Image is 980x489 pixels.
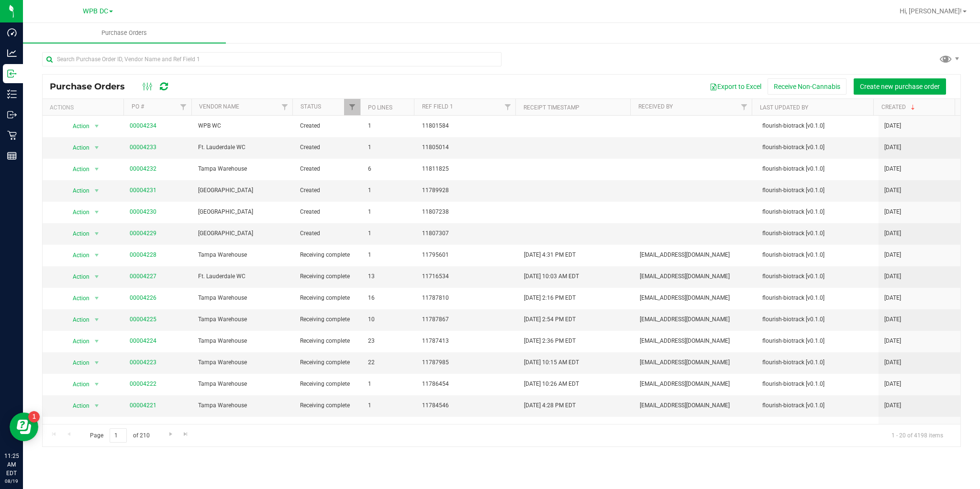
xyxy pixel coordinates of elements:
[90,227,102,240] span: select
[524,423,579,432] span: [DATE] 12:46 PM EDT
[640,250,751,260] span: [EMAIL_ADDRESS][DOMAIN_NAME]
[884,380,901,389] span: [DATE]
[198,143,289,152] span: Ft. Lauderdale WC
[300,293,356,303] span: Receiving complete
[422,401,512,410] span: 11784546
[422,293,512,303] span: 11787810
[640,423,751,432] span: [EMAIL_ADDRESS][DOMAIN_NAME]
[132,103,144,110] a: PO #
[368,337,411,346] span: 23
[198,380,289,389] span: Tampa Warehouse
[736,99,752,115] a: Filter
[110,428,127,443] input: 1
[884,293,901,303] span: [DATE]
[130,122,156,129] a: 00004234
[703,78,768,95] button: Export to Excel
[90,270,102,283] span: select
[90,292,102,305] span: select
[198,186,289,195] span: [GEOGRAPHIC_DATA]
[198,423,289,432] span: Tampa Warehouse
[198,207,289,217] span: [GEOGRAPHIC_DATA]
[422,337,512,346] span: 11787413
[10,413,38,441] iframe: Resource center
[762,164,873,174] span: flourish-biotrack [v0.1.0]
[422,164,512,174] span: 11811825
[130,402,156,409] a: 00004221
[64,335,90,348] span: Action
[198,121,289,130] span: WPB WC
[130,165,156,172] a: 00004232
[884,207,901,217] span: [DATE]
[130,294,156,301] a: 00004226
[7,28,17,37] inline-svg: Dashboard
[83,7,108,15] span: WPB DC
[884,164,901,174] span: [DATE]
[884,428,951,443] span: 1 - 20 of 4198 items
[130,251,156,258] a: 00004228
[884,358,901,367] span: [DATE]
[64,184,90,197] span: Action
[164,428,178,441] a: Go to the next page
[368,423,411,432] span: 7
[198,272,289,281] span: Ft. Lauderdale WC
[422,423,512,432] span: 11776647
[300,250,356,260] span: Receiving complete
[884,143,901,152] span: [DATE]
[23,23,226,43] a: Purchase Orders
[90,378,102,391] span: select
[50,81,134,92] span: Purchase Orders
[130,380,156,387] a: 00004222
[884,423,901,432] span: [DATE]
[638,103,673,110] a: Received By
[130,187,156,194] a: 00004231
[368,104,392,111] a: PO Lines
[4,478,19,485] p: 08/19
[130,208,156,215] a: 00004230
[884,272,901,281] span: [DATE]
[422,121,512,130] span: 11801584
[300,337,356,346] span: Receiving complete
[884,250,901,260] span: [DATE]
[368,164,411,174] span: 6
[640,380,751,389] span: [EMAIL_ADDRESS][DOMAIN_NAME]
[90,120,102,133] span: select
[64,141,90,154] span: Action
[7,151,17,161] inline-svg: Reports
[524,358,579,367] span: [DATE] 10:15 AM EDT
[130,316,156,323] a: 00004225
[130,273,156,280] a: 00004227
[82,428,157,443] span: Page of 210
[344,99,360,115] a: Filter
[64,120,90,133] span: Action
[89,29,160,37] span: Purchase Orders
[762,423,873,432] span: flourish-biotrack [v0.1.0]
[422,380,512,389] span: 11786454
[198,250,289,260] span: Tampa Warehouse
[884,315,901,324] span: [DATE]
[884,401,901,410] span: [DATE]
[64,163,90,176] span: Action
[762,293,873,303] span: flourish-biotrack [v0.1.0]
[300,380,356,389] span: Receiving complete
[422,207,512,217] span: 11807238
[640,272,751,281] span: [EMAIL_ADDRESS][DOMAIN_NAME]
[300,423,356,432] span: Receiving complete
[42,52,501,66] input: Search Purchase Order ID, Vendor Name and Ref Field 1
[884,186,901,195] span: [DATE]
[7,110,17,120] inline-svg: Outbound
[524,380,579,389] span: [DATE] 10:26 AM EDT
[368,186,411,195] span: 1
[881,104,917,110] a: Created
[64,313,90,326] span: Action
[760,104,808,111] a: Last Updated By
[524,401,576,410] span: [DATE] 4:28 PM EDT
[64,206,90,219] span: Action
[198,293,289,303] span: Tampa Warehouse
[199,103,239,110] a: Vendor Name
[130,337,156,344] a: 00004224
[422,315,512,324] span: 11787867
[368,380,411,389] span: 1
[368,315,411,324] span: 10
[640,401,751,410] span: [EMAIL_ADDRESS][DOMAIN_NAME]
[64,227,90,240] span: Action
